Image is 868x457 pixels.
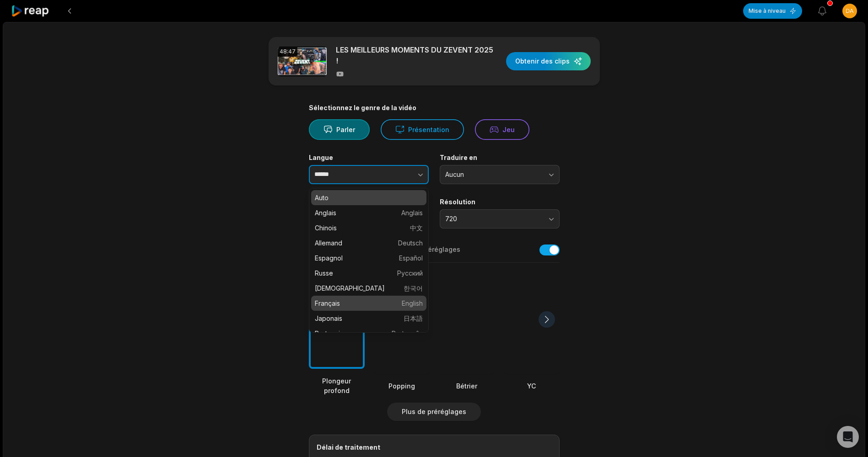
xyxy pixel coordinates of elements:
button: Mes préréglages [406,245,460,262]
span: Русский [397,268,423,278]
font: Russe [315,268,333,278]
font: Allemand [315,238,342,248]
div: Popping [374,381,430,391]
font: [DEMOGRAPHIC_DATA] [315,283,385,293]
span: Deutsch [398,238,423,248]
span: English [402,298,423,308]
label: Résolution [440,198,560,206]
font: Japonais [315,314,342,323]
font: Français [315,298,340,308]
div: Délai de traitement [317,442,552,452]
font: Présentation [408,125,449,134]
span: 中文 [410,223,423,233]
font: Anglais [315,208,336,218]
font: Chinois [315,223,337,233]
span: 한국어 [404,283,423,293]
div: Sélectionnez le genre de la vidéo [309,104,560,112]
div: 48:47 [278,47,297,57]
button: 720 [440,209,560,228]
button: Parler [309,119,370,140]
button: Obtenir des clips [506,52,591,70]
font: Mise à niveau [749,7,786,15]
font: Portugais [315,329,343,338]
font: Espagnol [315,253,343,263]
button: Mise à niveau [743,3,802,19]
div: Plongeur profond [309,376,365,395]
span: 日本語 [404,314,423,323]
div: Ouvrez Intercom Messenger [837,426,859,448]
button: Présentation [381,119,464,140]
font: Auto [315,193,329,202]
button: Plus de préréglages [387,403,481,421]
button: Jeu [475,119,529,140]
p: LES MEILLEURS MOMENTS DU ZEVENT 2025 ! [336,44,494,66]
span: Português [392,329,423,338]
div: YC [504,381,560,391]
label: Langue [309,154,429,162]
font: Jeu [502,125,515,134]
div: Bétrier [439,381,495,391]
label: Traduire en [440,154,560,162]
span: 720 [445,215,541,223]
font: Parler [336,125,355,134]
span: Español [399,253,423,263]
button: Aucun [440,165,560,184]
span: Aucun [445,170,541,179]
span: Anglais [401,208,423,218]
